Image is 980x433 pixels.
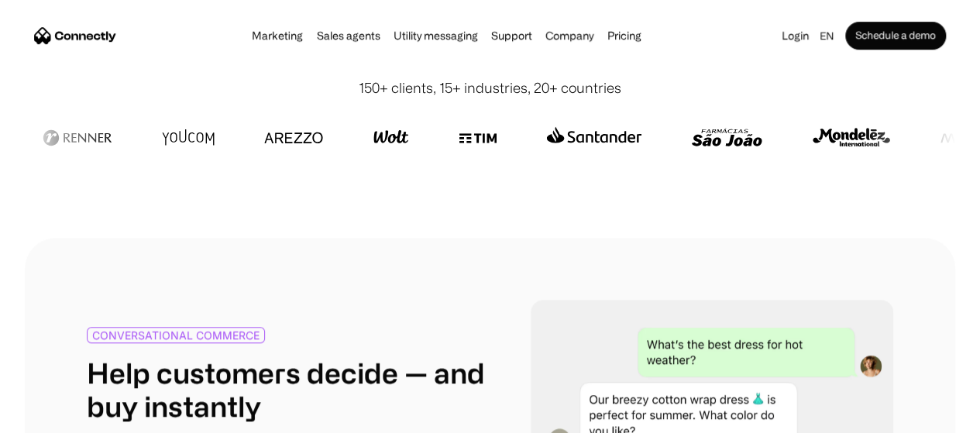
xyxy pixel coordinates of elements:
div: CONVERSATIONAL COMMERCE [92,329,260,341]
a: Utility messaging [389,29,483,42]
a: Login [777,25,813,46]
div: 150+ clients, 15+ industries, 20+ countries [359,77,621,98]
a: Sales agents [311,29,384,42]
a: Pricing [603,29,646,42]
a: Support [487,29,537,42]
div: Company [545,25,593,46]
aside: Language selected: English [15,404,93,428]
h1: Help customers decide — and buy instantly [87,356,490,422]
a: Marketing [247,29,308,42]
a: home [34,24,116,47]
div: en [820,25,834,46]
div: Company [541,25,598,46]
div: en [813,25,845,46]
a: Schedule a demo [845,22,946,50]
ul: Language list [31,406,93,428]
